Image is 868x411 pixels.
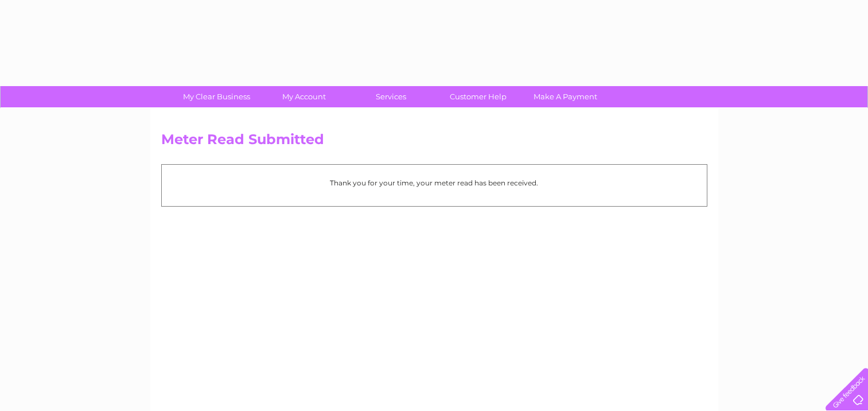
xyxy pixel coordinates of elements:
[256,86,351,107] a: My Account
[344,86,438,107] a: Services
[518,86,613,107] a: Make A Payment
[161,131,707,153] h2: Meter Read Submitted
[168,177,701,188] p: Thank you for your time, your meter read has been received.
[169,86,264,107] a: My Clear Business
[431,86,526,107] a: Customer Help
